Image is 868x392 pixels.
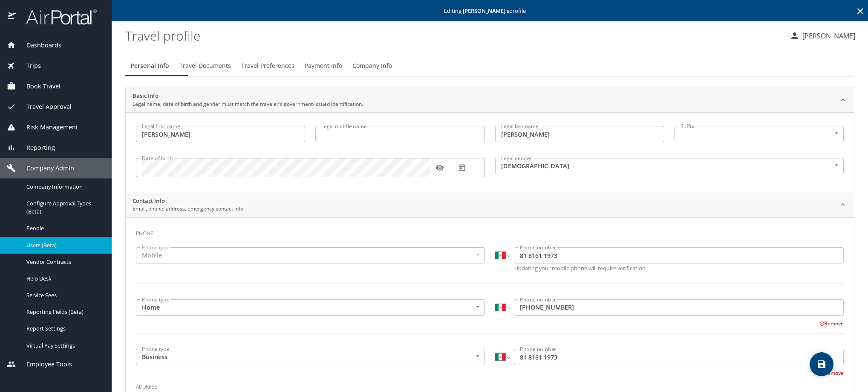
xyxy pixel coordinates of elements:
[16,123,78,132] span: Risk Management
[16,164,74,173] span: Company Admin
[179,61,231,71] span: Travel Documents
[26,224,101,232] span: People
[514,266,844,271] p: Updating your mobile phone will require verification
[16,360,72,369] span: Employee Tools
[26,241,101,249] span: Users (Beta)
[136,349,485,365] div: Business
[26,291,101,299] span: Service Fees
[819,320,844,327] button: Remove
[305,61,342,71] span: Payment Info
[16,102,72,111] span: Travel Approval
[786,28,859,44] button: [PERSON_NAME]
[114,8,865,14] p: Editing profile
[16,41,61,50] span: Dashboards
[125,56,854,76] div: Profile
[26,308,101,316] span: Reporting Fields (Beta)
[125,22,783,49] h1: Travel profile
[130,61,169,71] span: Personal Info
[136,247,485,263] div: Mobile
[133,100,363,108] p: Legal name, date of birth and gender must match the traveler's government-issued identification.
[133,205,243,213] p: Email, phone, address, emergency contact info
[16,143,55,152] span: Reporting
[463,7,509,15] strong: [PERSON_NAME] 's
[133,92,363,100] h2: Basic Info
[800,31,855,41] p: [PERSON_NAME]
[810,352,833,376] button: save
[26,199,101,216] span: Configure Approval Types (Beta)
[126,112,854,192] div: Basic InfoLegal name, date of birth and gender must match the traveler's government-issued identi...
[26,342,101,350] span: Virtual Pay Settings
[136,377,844,392] h3: Address
[675,126,844,142] div: ​
[8,9,17,25] img: icon-airportal.png
[16,61,41,70] span: Trips
[26,275,101,283] span: Help Desk
[352,61,392,71] span: Company Info
[16,82,61,91] span: Book Travel
[136,224,844,239] h3: Phone
[136,299,485,316] div: Home
[126,192,854,218] div: Contact InfoEmail, phone, address, emergency contact info
[26,325,101,333] span: Report Settings
[17,9,97,25] img: airportal-logo.png
[26,258,101,266] span: Vendor Contracts
[819,369,844,377] button: Remove
[26,183,101,191] span: Company Information
[241,61,294,71] span: Travel Preferences
[495,158,844,174] div: [DEMOGRAPHIC_DATA]
[133,197,243,205] h2: Contact Info
[126,87,854,113] div: Basic InfoLegal name, date of birth and gender must match the traveler's government-issued identi...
